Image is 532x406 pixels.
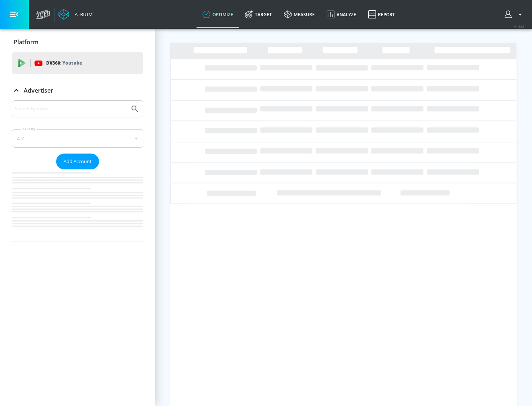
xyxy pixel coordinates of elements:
[58,9,93,20] a: Atrium
[321,1,362,28] a: Analyze
[12,100,143,241] div: Advertiser
[72,11,93,18] div: Atrium
[239,1,278,28] a: Target
[56,154,99,169] button: Add Account
[14,38,38,46] p: Platform
[15,104,127,114] input: Search by name
[21,127,37,131] label: Sort By
[46,59,82,67] p: DV360:
[12,52,143,74] div: DV360: Youtube
[197,1,239,28] a: optimize
[12,80,143,101] div: Advertiser
[24,86,53,94] p: Advertiser
[362,1,401,28] a: Report
[12,129,143,148] div: A-Z
[278,1,321,28] a: measure
[12,32,143,52] div: Platform
[12,169,143,241] nav: list of Advertiser
[514,24,525,28] span: v 4.33.5
[62,59,82,67] p: Youtube
[64,157,92,166] span: Add Account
